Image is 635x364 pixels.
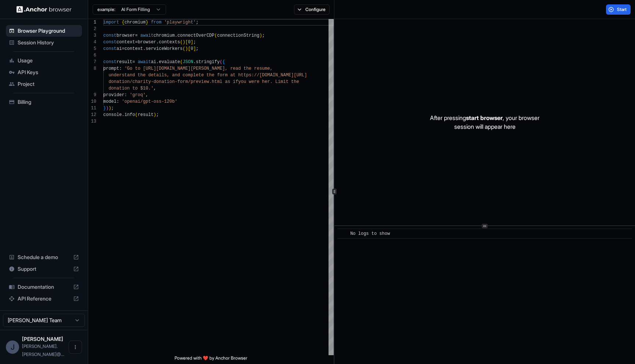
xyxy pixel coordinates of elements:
[122,20,124,25] span: {
[241,73,307,78] span: ttps://[DOMAIN_NAME][URL]
[135,112,137,117] span: (
[238,79,299,84] span: you were her. Limit the
[103,59,116,65] span: const
[154,86,156,91] span: ,
[151,59,156,65] span: ai
[188,46,190,51] span: [
[103,40,116,45] span: const
[159,59,180,65] span: evaluate
[108,79,238,84] span: donation/charity-donation-form/preview.html as if
[156,59,159,65] span: .
[130,92,146,98] span: 'groq'
[430,113,539,131] p: After pressing , your browser session will appear here
[177,33,215,38] span: connectOverCDP
[88,105,96,112] div: 11
[97,7,115,12] span: example:
[18,254,70,261] span: Schedule a demo
[146,46,183,51] span: serviceWorkers
[183,59,193,65] span: JSON
[116,40,135,45] span: context
[122,46,124,51] span: =
[193,59,196,65] span: .
[135,40,137,45] span: =
[103,99,116,104] span: model
[88,59,96,65] div: 7
[119,66,122,71] span: :
[108,73,241,78] span: understand the details, and complete the form at h
[606,4,631,15] button: Start
[135,33,137,38] span: =
[18,27,79,34] span: Browser Playground
[6,293,82,305] div: API Reference
[18,39,79,46] span: Session History
[111,106,114,111] span: ;
[132,59,135,65] span: =
[156,40,159,45] span: .
[103,92,125,98] span: provider
[138,40,156,45] span: browser
[18,80,79,88] span: Project
[125,112,135,117] span: info
[18,57,79,64] span: Usage
[18,98,79,106] span: Billing
[122,99,177,104] span: 'openai/gpt-oss-120b'
[103,46,116,51] span: const
[18,283,70,291] span: Documentation
[22,343,64,357] span: john.thompson@innovid.com
[183,40,185,45] span: )
[125,20,146,25] span: chromium
[6,55,82,66] div: Usage
[116,99,119,104] span: :
[6,281,82,293] div: Documentation
[259,33,262,38] span: )
[88,98,96,105] div: 10
[103,33,116,38] span: const
[191,40,193,45] span: ]
[6,37,82,48] div: Session History
[18,295,70,302] span: API Reference
[103,112,122,117] span: console
[22,336,63,342] span: John Thompson
[156,112,159,117] span: ;
[6,263,82,275] div: Support
[196,59,220,65] span: stringify
[88,45,96,52] div: 5
[341,230,345,237] span: ​
[88,19,96,26] div: 1
[185,40,188,45] span: [
[125,46,143,51] span: context
[88,92,96,98] div: 9
[138,59,151,65] span: await
[193,40,196,45] span: ;
[125,66,236,71] span: 'Go to [URL][DOMAIN_NAME][PERSON_NAME], re
[18,265,70,273] span: Support
[88,39,96,45] div: 4
[103,66,119,71] span: prompt
[106,106,108,111] span: )
[103,106,106,111] span: }
[164,20,196,25] span: 'playwright'
[69,341,82,354] button: Open menu
[146,92,148,98] span: ,
[88,52,96,59] div: 6
[138,112,154,117] span: result
[220,59,222,65] span: (
[236,66,273,71] span: ad the resume,
[183,46,185,51] span: (
[108,86,153,91] span: donation to $10.'
[108,106,111,111] span: )
[350,231,390,236] span: No logs to show
[143,46,146,51] span: .
[180,40,183,45] span: (
[196,20,198,25] span: ;
[88,32,96,39] div: 3
[122,112,124,117] span: .
[6,341,19,354] div: J
[185,46,188,51] span: )
[196,46,198,51] span: ;
[6,78,82,90] div: Project
[191,46,193,51] span: 0
[222,59,225,65] span: {
[617,7,627,12] span: Start
[103,20,119,25] span: import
